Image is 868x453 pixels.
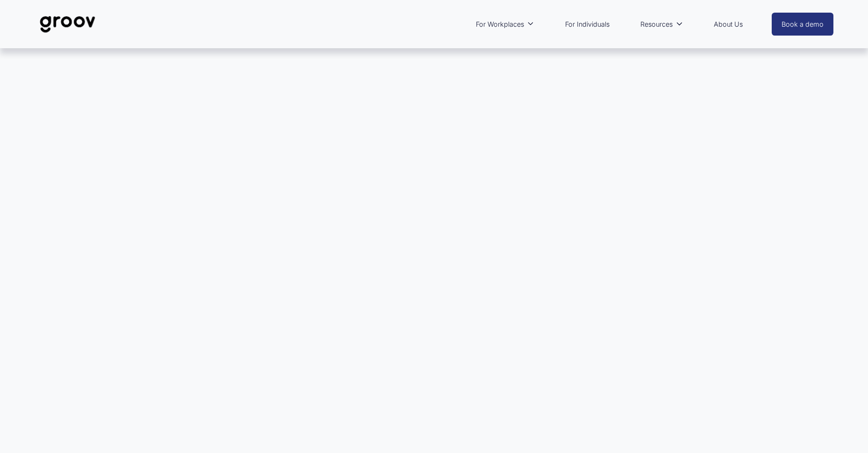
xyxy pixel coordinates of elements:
[560,14,614,35] a: For Individuals
[636,14,688,35] a: folder dropdown
[476,18,524,30] span: For Workplaces
[640,18,673,30] span: Resources
[471,14,539,35] a: folder dropdown
[709,14,747,35] a: About Us
[35,9,100,40] img: Groov | Unlock Human Potential at Work and in Life
[772,13,833,36] a: Book a demo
